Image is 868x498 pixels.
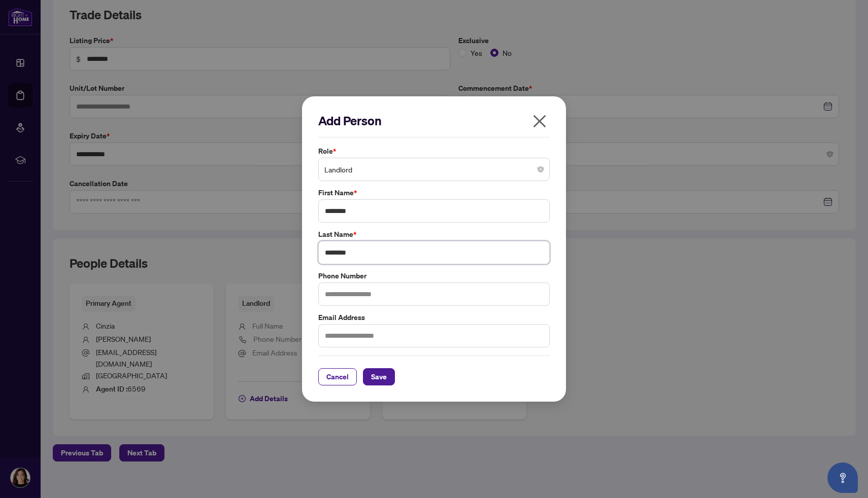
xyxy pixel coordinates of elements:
[318,312,550,323] label: Email Address
[371,369,387,385] span: Save
[363,368,395,385] button: Save
[318,368,357,385] button: Cancel
[531,113,548,129] span: close
[318,229,550,240] label: Last Name
[318,113,550,129] h2: Add Person
[318,187,550,198] label: First Name
[827,463,858,493] button: Open asap
[318,146,550,157] label: Role
[318,270,550,281] label: Phone Number
[538,166,544,172] span: close-circle
[324,160,544,179] span: Landlord
[326,369,349,385] span: Cancel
